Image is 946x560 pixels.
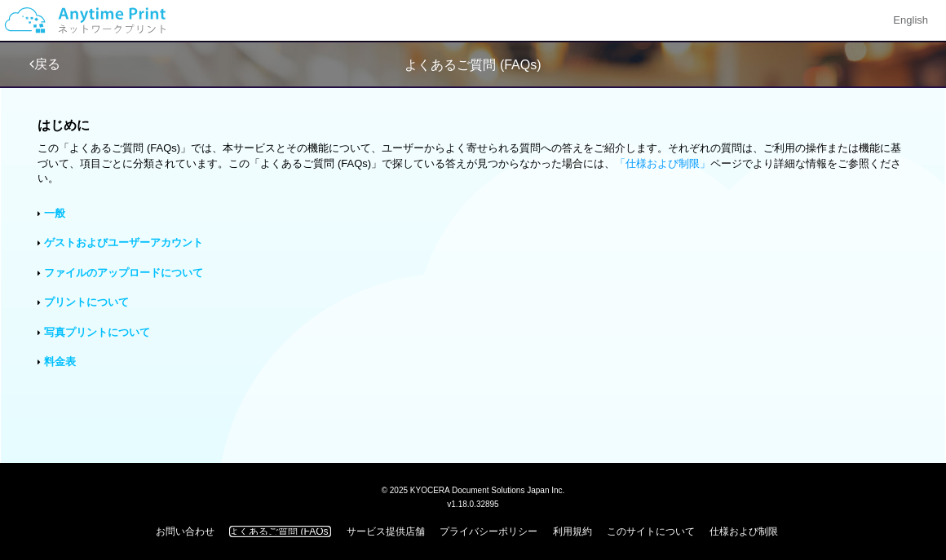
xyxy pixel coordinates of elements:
[44,267,203,279] a: ファイルのアップロードについて
[44,236,203,249] a: ゲストおよびユーザーアカウント
[709,526,778,537] a: 仕様および制限
[615,157,710,170] a: 「仕様および制限」
[347,526,425,537] a: サービス提供店舗
[29,57,60,71] a: 戻る
[44,207,65,219] a: 一般
[404,58,541,72] span: よくあるご質問 (FAQs)
[44,355,76,368] a: 料金表
[607,526,695,537] a: このサイトについて
[382,484,565,495] span: © 2025 KYOCERA Document Solutions Japan Inc.
[440,526,537,537] a: プライバシーポリシー
[38,141,908,187] div: この「よくあるご質問 (FAQs)」では、本サービスとその機能について、ユーザーからよく寄せられる質問への答えをご紹介します。それぞれの質問は、ご利用の操作または機能に基づいて、項目ごとに分類さ...
[229,526,331,537] a: よくあるご質問 (FAQs)
[447,499,498,509] span: v1.18.0.32895
[156,526,214,537] a: お問い合わせ
[38,118,908,133] h3: はじめに
[553,526,592,537] a: 利用規約
[44,326,150,338] a: 写真プリントについて
[44,296,129,308] a: プリントについて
